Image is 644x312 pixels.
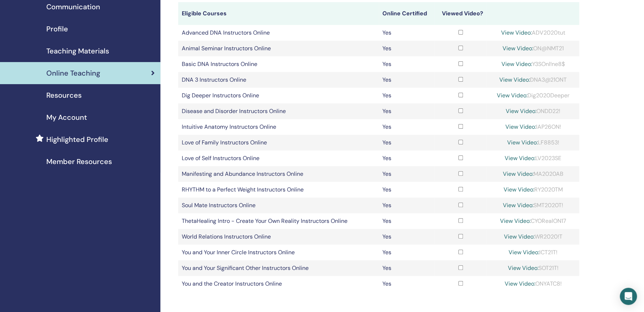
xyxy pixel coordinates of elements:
td: Dig Deeper Instructors Online [178,88,379,103]
span: Highlighted Profile [46,134,108,145]
td: Soul Mate Instructors Online [178,198,379,213]
td: Advanced DNA Instructors Online [178,25,379,41]
a: View Video: [501,60,532,68]
div: LF8853! [490,138,576,147]
td: Manifesting and Abundance Instructors Online [178,166,379,182]
div: ADV2020tut [490,29,576,37]
span: Profile [46,24,68,34]
span: Teaching Materials [46,46,109,56]
a: View Video: [503,201,534,209]
a: View Video: [496,92,527,99]
td: Yes [379,72,435,88]
th: Viewed Video? [434,2,486,25]
td: Yes [379,103,435,119]
td: Yes [379,276,435,292]
td: You and Your Inner Circle Instructors Online [178,245,379,260]
td: Yes [379,245,435,260]
td: Animal Seminar Instructors Online [178,41,379,56]
td: Yes [379,166,435,182]
td: Love of Family Instructors Online [178,135,379,150]
td: Intuitive Anatomy Instructors Online [178,119,379,135]
td: Yes [379,198,435,213]
td: RHYTHM to a Perfect Weight Instructors Online [178,182,379,198]
div: ICT21T! [490,248,576,257]
span: Communication [46,1,100,12]
div: Open Intercom Messenger [620,288,637,305]
td: Yes [379,213,435,229]
td: Yes [379,25,435,41]
div: IAP26ON! [490,123,576,131]
th: Eligible Courses [178,2,379,25]
span: Online Teaching [46,68,100,78]
td: Basic DNA Instructors Online [178,56,379,72]
a: View Video: [504,233,534,240]
td: Disease and Disorder Instructors Online [178,103,379,119]
div: SMT2020T! [490,201,576,210]
a: View Video: [505,154,535,162]
a: View Video: [506,107,536,115]
td: Yes [379,150,435,166]
td: ThetaHealing Intro - Create Your Own Reality Instructors Online [178,213,379,229]
a: View Video: [499,76,530,83]
div: Dig2020Deeper [490,91,576,100]
th: Online Certified [379,2,435,25]
a: View Video: [507,139,537,146]
span: My Account [46,112,87,123]
a: View Video: [505,123,536,131]
td: Love of Self Instructors Online [178,150,379,166]
div: WR2020!T [490,232,576,241]
td: World Relations Instructors Online [178,229,379,245]
div: DNA3@21ONT [490,76,576,84]
a: View Video: [502,45,533,52]
span: Member Resources [46,156,112,167]
a: View Video: [501,29,531,36]
td: Yes [379,229,435,245]
div: SOT21T! [490,264,576,272]
div: CYORealON17 [490,217,576,225]
div: LV2023SE [490,154,576,163]
td: You and Your Significant Other Instructors Online [178,260,379,276]
div: Y3SOnl!ne8$ [490,60,576,68]
div: ON@NMT21 [490,44,576,53]
a: View Video: [509,249,539,256]
a: View Video: [500,217,530,225]
a: View Video: [508,264,538,272]
a: View Video: [504,280,535,287]
div: MA2020AB [490,170,576,178]
td: You and the Creator Instructors Online [178,276,379,292]
td: Yes [379,56,435,72]
td: Yes [379,41,435,56]
td: Yes [379,260,435,276]
a: View Video: [503,186,534,193]
td: Yes [379,119,435,135]
div: ONYATC8! [490,280,576,288]
div: RY2020TM [490,185,576,194]
td: Yes [379,88,435,103]
td: DNA 3 Instructors Online [178,72,379,88]
a: View Video: [503,170,533,178]
td: Yes [379,182,435,198]
td: Yes [379,135,435,150]
span: Resources [46,90,82,101]
div: ONDD22! [490,107,576,116]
